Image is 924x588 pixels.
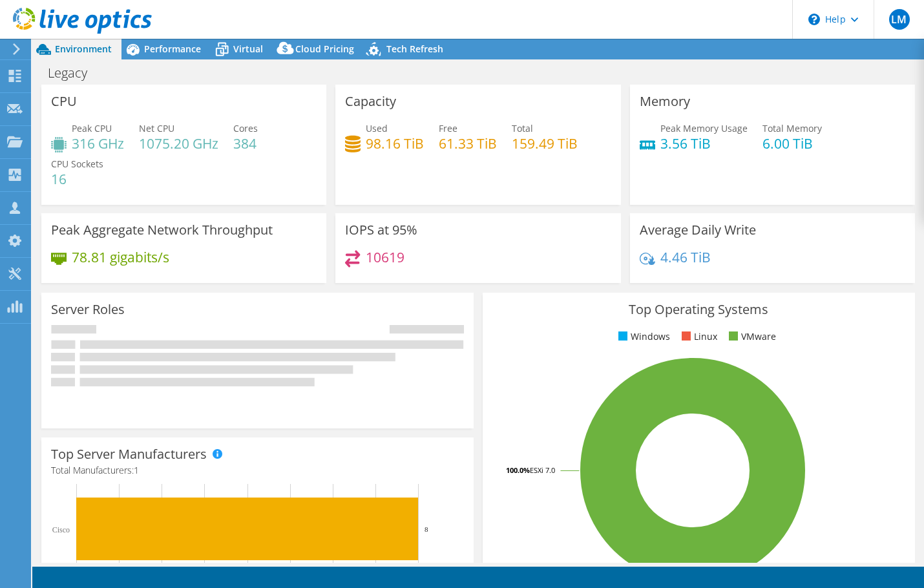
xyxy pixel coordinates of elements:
[660,122,748,134] span: Peak Memory Usage
[51,158,103,170] span: CPU Sockets
[678,330,717,344] li: Linux
[808,14,820,25] svg: \n
[51,223,273,237] h3: Peak Aggregate Network Throughput
[345,223,417,237] h3: IOPS at 95%
[55,43,112,55] span: Environment
[660,136,748,151] h4: 3.56 TiB
[660,250,711,264] h4: 4.46 TiB
[512,122,533,134] span: Total
[51,172,103,186] h4: 16
[233,43,263,55] span: Virtual
[492,302,905,317] h3: Top Operating Systems
[51,463,464,478] h4: Total Manufacturers:
[762,136,822,151] h4: 6.00 TiB
[134,464,139,476] span: 1
[366,122,388,134] span: Used
[233,122,258,134] span: Cores
[726,330,776,344] li: VMware
[51,447,207,461] h3: Top Server Manufacturers
[72,122,112,134] span: Peak CPU
[139,136,218,151] h4: 1075.20 GHz
[439,136,497,151] h4: 61.33 TiB
[366,136,424,151] h4: 98.16 TiB
[42,66,107,80] h1: Legacy
[366,250,404,264] h4: 10619
[640,94,690,109] h3: Memory
[51,94,77,109] h3: CPU
[512,136,578,151] h4: 159.49 TiB
[139,122,174,134] span: Net CPU
[72,136,124,151] h4: 316 GHz
[345,94,396,109] h3: Capacity
[425,525,428,533] text: 8
[233,136,258,151] h4: 384
[762,122,822,134] span: Total Memory
[889,9,910,30] span: LM
[530,465,555,475] tspan: ESXi 7.0
[615,330,670,344] li: Windows
[386,43,443,55] span: Tech Refresh
[52,525,70,534] text: Cisco
[640,223,756,237] h3: Average Daily Write
[144,43,201,55] span: Performance
[506,465,530,475] tspan: 100.0%
[439,122,457,134] span: Free
[51,302,125,317] h3: Server Roles
[295,43,354,55] span: Cloud Pricing
[72,250,169,264] h4: 78.81 gigabits/s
